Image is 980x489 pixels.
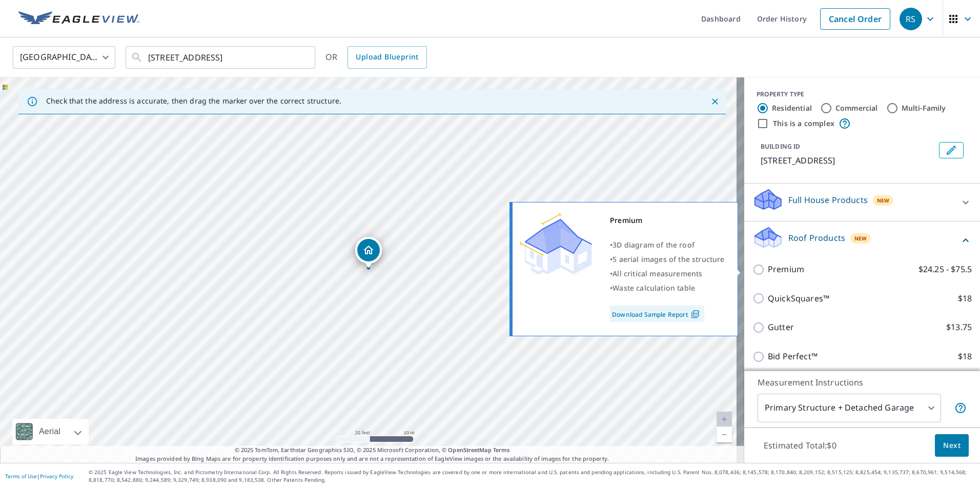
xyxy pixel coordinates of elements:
[688,310,702,319] img: Pdf Icon
[943,439,961,452] span: Next
[757,90,968,99] div: PROPERTY TYPE
[756,434,845,457] p: Estimated Total: $0
[939,142,964,158] button: Edit building 1
[835,103,878,113] label: Commercial
[752,226,972,255] div: Roof ProductsNew
[610,305,704,322] a: Download Sample Report
[958,350,972,363] p: $18
[768,263,804,276] p: Premium
[717,427,732,442] a: Current Level 20, Zoom Out
[768,350,818,363] p: Bid Perfect™
[768,292,829,305] p: QuickSquares™
[610,252,725,267] div: •
[148,43,294,72] input: Search by address or latitude-longitude
[348,46,426,69] a: Upload Blueprint
[356,51,418,64] span: Upload Blueprint
[612,254,724,264] span: 5 aerial images of the structure
[788,194,868,206] p: Full House Products
[758,394,941,422] div: Primary Structure + Detached Garage
[820,8,890,30] a: Cancel Order
[918,263,972,276] p: $24.25 - $75.5
[12,419,89,444] div: Aerial
[36,419,64,444] div: Aerial
[854,234,867,242] span: New
[610,213,725,228] div: Premium
[235,446,510,455] span: © 2025 TomTom, Earthstar Geographics SIO, © 2025 Microsoft Corporation, ©
[13,43,115,72] div: [GEOGRAPHIC_DATA]
[752,188,972,217] div: Full House ProductsNew
[935,434,969,457] button: Next
[5,473,73,479] p: |
[493,446,510,454] a: Terms
[902,103,946,113] label: Multi-Family
[325,46,427,69] div: OR
[5,473,37,480] a: Terms of Use
[954,402,967,414] span: Your report will include the primary structure and a detached garage if one exists.
[612,240,695,250] span: 3D diagram of the roof
[610,267,725,281] div: •
[89,468,975,484] p: © 2025 Eagle View Technologies, Inc. and Pictometry International Corp. All Rights Reserved. Repo...
[46,96,341,106] p: Check that the address is accurate, then drag the marker over the correct structure.
[355,237,382,269] div: Dropped pin, building 1, Residential property, 5288 Ashber Ln Cedar Hill, MO 63016
[946,321,972,334] p: $13.75
[612,283,695,293] span: Waste calculation table
[958,292,972,305] p: $18
[612,269,702,278] span: All critical measurements
[788,232,845,244] p: Roof Products
[758,376,967,389] p: Measurement Instructions
[772,103,812,113] label: Residential
[610,238,725,252] div: •
[768,321,794,334] p: Gutter
[520,213,592,275] img: Premium
[708,95,722,108] button: Close
[18,11,139,27] img: EV Logo
[610,281,725,295] div: •
[40,473,73,480] a: Privacy Policy
[761,142,800,151] p: BUILDING ID
[761,154,935,167] p: [STREET_ADDRESS]
[877,196,890,205] span: New
[900,8,922,30] div: RS
[717,412,732,427] a: Current Level 20, Zoom In Disabled
[773,118,834,129] label: This is a complex
[448,446,491,454] a: OpenStreetMap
